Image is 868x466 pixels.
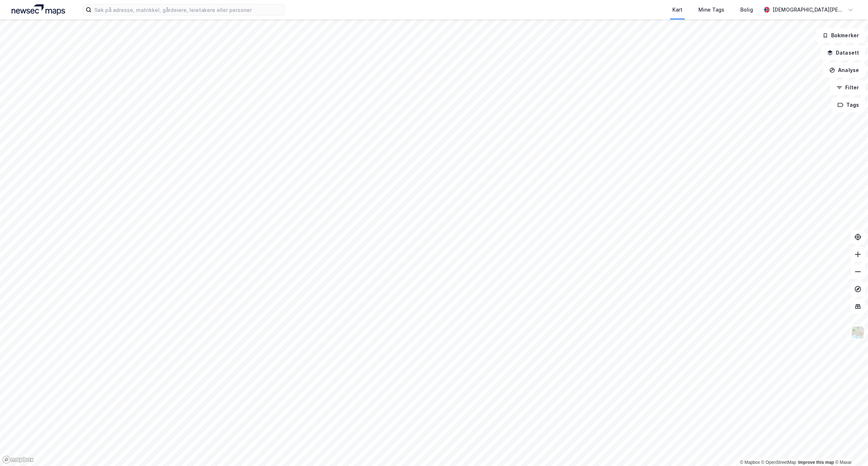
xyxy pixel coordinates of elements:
button: Filter [830,80,865,95]
div: Kart [672,5,682,14]
a: Mapbox [740,460,760,465]
button: Bokmerker [816,28,865,43]
div: Mine Tags [698,5,724,14]
a: OpenStreetMap [761,460,796,465]
input: Søk på adresse, matrikkel, gårdeiere, leietakere eller personer [92,4,285,15]
img: Z [851,326,865,339]
button: Tags [831,98,865,112]
img: logo.a4113a55bc3d86da70a041830d287a7e.svg [12,4,65,15]
button: Analyse [823,63,865,77]
div: Bolig [740,5,753,14]
iframe: Chat Widget [832,431,868,466]
button: Datasett [821,46,865,60]
a: Mapbox homepage [2,456,34,464]
div: [DEMOGRAPHIC_DATA][PERSON_NAME] [773,5,845,14]
a: Improve this map [798,460,834,465]
div: Kontrollprogram for chat [832,431,868,466]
